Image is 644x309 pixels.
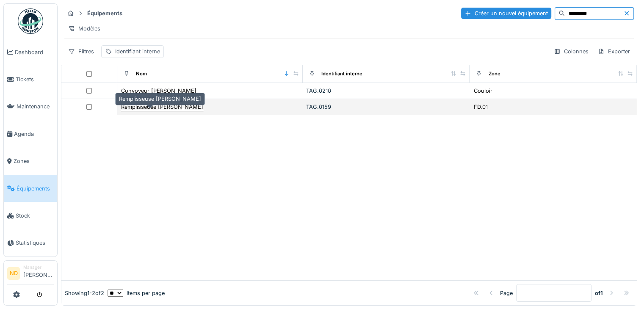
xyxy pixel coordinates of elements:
img: Badge_color-CXgf-gQk.svg [18,8,43,34]
a: Statistiques [4,229,57,257]
a: Dashboard [4,39,57,66]
a: Maintenance [4,93,57,120]
div: Identifiant interne [321,70,362,77]
strong: of 1 [595,289,603,297]
span: Zones [14,157,54,165]
div: Page [500,289,513,297]
div: Convoyeur [PERSON_NAME] [121,87,196,95]
a: Zones [4,148,57,175]
li: ND [7,267,20,280]
span: Dashboard [15,48,54,56]
span: Équipements [17,185,54,193]
div: items per page [108,289,165,297]
a: ND Manager[PERSON_NAME] [7,264,54,284]
div: Colonnes [550,45,592,58]
span: Agenda [14,130,54,138]
div: Remplisseuse [PERSON_NAME] [115,93,205,105]
span: Stock [16,212,54,220]
div: Zone [488,70,500,77]
a: Équipements [4,175,57,202]
div: Créer un nouvel équipement [461,8,551,19]
a: Tickets [4,66,57,93]
li: [PERSON_NAME] [23,264,54,282]
a: Agenda [4,120,57,147]
span: Maintenance [17,102,54,110]
div: TAG.0210 [306,87,467,95]
div: Nom [136,70,147,77]
div: Showing 1 - 2 of 2 [65,289,104,297]
div: Filtres [64,45,98,58]
div: Exporter [594,45,634,58]
div: Couloir [473,87,492,95]
span: Statistiques [16,239,54,247]
div: Modèles [64,22,104,35]
div: TAG.0159 [306,103,467,111]
strong: Équipements [84,9,126,17]
div: Manager [23,264,54,270]
span: Tickets [16,75,54,83]
div: FD.01 [473,103,487,111]
div: Identifiant interne [115,47,160,55]
div: Remplisseuse [PERSON_NAME] [121,103,203,111]
a: Stock [4,202,57,229]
